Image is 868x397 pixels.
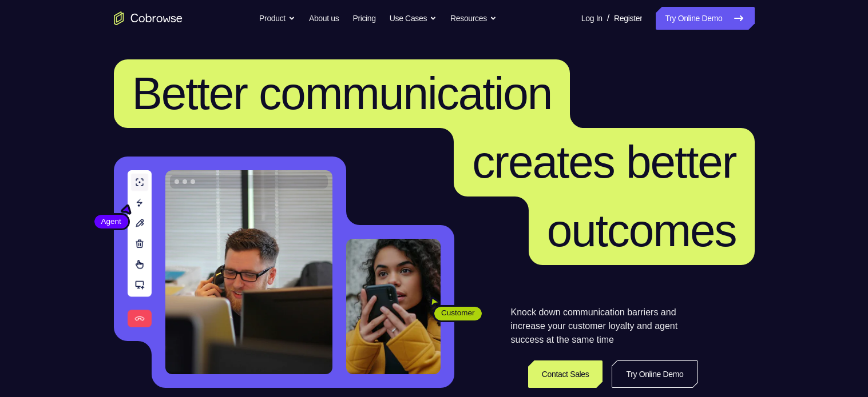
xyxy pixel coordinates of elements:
[352,7,375,30] a: Pricing
[346,239,441,374] img: A customer holding their phone
[656,7,754,30] a: Try Online Demo
[165,170,332,374] img: A customer support agent talking on the phone
[472,137,736,187] span: creates better
[390,7,437,30] button: Use Cases
[259,7,295,30] button: Product
[581,7,603,30] a: Log In
[547,205,736,256] span: outcomes
[309,7,339,30] a: About us
[614,7,642,30] a: Register
[132,68,552,119] span: Better communication
[114,11,183,25] a: Go to the home page
[511,306,698,347] p: Knock down communication barriers and increase your customer loyalty and agent success at the sam...
[612,360,697,388] a: Try Online Demo
[528,360,603,388] a: Contact Sales
[607,11,609,25] span: /
[450,7,497,30] button: Resources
